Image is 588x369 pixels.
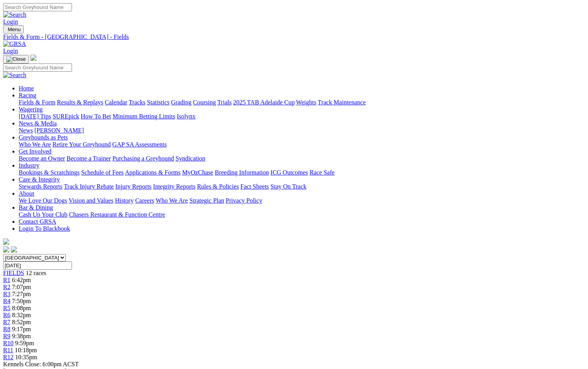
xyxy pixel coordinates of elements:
[3,34,585,41] a: Fields & Form - [GEOGRAPHIC_DATA] - Fields
[53,141,111,148] a: Retire Your Greyhound
[3,312,11,318] a: R6
[19,85,34,92] a: Home
[3,305,11,311] a: R5
[3,361,79,367] span: Kennels Close: 6:00pm ACST
[19,183,62,190] a: Stewards Reports
[15,354,37,360] span: 10:35pm
[3,238,9,245] img: logo-grsa-white.png
[57,99,103,106] a: Results & Replays
[3,340,14,346] a: R10
[19,99,55,106] a: Fields & Form
[12,298,31,304] span: 7:50pm
[190,197,224,204] a: Strategic Plan
[19,92,36,99] a: Racing
[6,56,26,62] img: Close
[3,3,72,11] input: Search
[12,319,31,325] span: 8:52pm
[19,183,585,190] div: Care & Integrity
[176,155,205,162] a: Syndication
[19,169,79,176] a: Bookings & Scratchings
[3,326,11,332] span: R8
[15,340,34,346] span: 9:59pm
[19,197,67,204] a: We Love Our Dogs
[240,183,269,190] a: Fact Sheets
[12,277,31,283] span: 6:42pm
[68,197,113,204] a: Vision and Values
[26,270,46,276] span: 12 races
[19,99,585,106] div: Racing
[19,113,585,120] div: Wagering
[112,113,175,120] a: Minimum Betting Limits
[53,113,79,120] a: SUREpick
[115,197,133,204] a: History
[3,347,13,353] a: R11
[19,127,33,134] a: News
[3,55,29,64] button: Toggle navigation
[153,183,195,190] a: Integrity Reports
[171,99,191,106] a: Grading
[147,99,170,106] a: Statistics
[226,197,262,204] a: Privacy Policy
[3,72,26,79] img: Search
[296,99,316,106] a: Weights
[12,333,31,339] span: 9:38pm
[19,190,34,197] a: About
[156,197,188,204] a: Who We Are
[112,141,167,148] a: GAP SA Assessments
[197,183,239,190] a: Rules & Policies
[19,225,70,232] a: Login To Blackbook
[8,26,21,32] span: Menu
[34,127,84,134] a: [PERSON_NAME]
[19,169,585,176] div: Industry
[3,319,11,325] a: R7
[3,291,11,297] span: R3
[129,99,146,106] a: Tracks
[19,218,56,225] a: Contact GRSA
[3,298,11,304] a: R4
[3,284,11,290] a: R2
[3,354,14,360] a: R12
[135,197,154,204] a: Careers
[3,25,24,34] button: Toggle navigation
[12,312,31,318] span: 8:32pm
[233,99,295,106] a: 2025 TAB Adelaide Cup
[217,99,232,106] a: Trials
[270,169,308,176] a: ICG Outcomes
[3,270,24,276] a: FIELDS
[12,326,31,332] span: 9:17pm
[215,169,269,176] a: Breeding Information
[3,277,11,283] a: R1
[12,291,31,297] span: 7:27pm
[177,113,195,120] a: Isolynx
[3,261,72,270] input: Select date
[115,183,151,190] a: Injury Reports
[105,99,127,106] a: Calendar
[67,155,111,162] a: Become a Trainer
[19,141,51,148] a: Who We Are
[3,64,72,72] input: Search
[19,134,68,141] a: Greyhounds as Pets
[19,211,585,218] div: Bar & Dining
[270,183,306,190] a: Stay On Track
[64,183,114,190] a: Track Injury Rebate
[19,141,585,148] div: Greyhounds as Pets
[69,211,165,218] a: Chasers Restaurant & Function Centre
[112,155,174,162] a: Purchasing a Greyhound
[125,169,181,176] a: Applications & Forms
[309,169,334,176] a: Race Safe
[19,162,39,169] a: Industry
[3,18,18,25] a: Login
[15,347,37,353] span: 10:18pm
[19,204,53,211] a: Bar & Dining
[19,113,51,120] a: [DATE] Tips
[182,169,213,176] a: MyOzChase
[3,333,11,339] span: R9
